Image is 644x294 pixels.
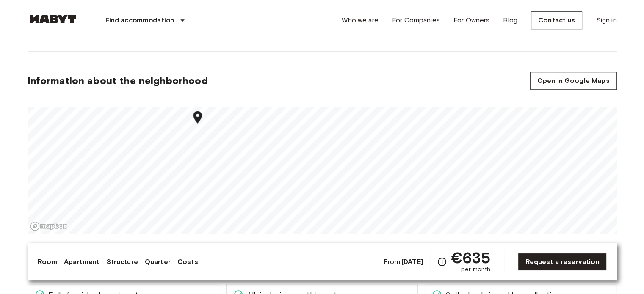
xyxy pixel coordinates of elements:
[392,16,440,24] font: For Companies
[28,107,617,234] canvas: Map
[105,16,174,24] font: Find accommodation
[64,258,100,266] font: Apartment
[145,257,171,267] a: Quarter
[451,248,491,267] font: €635
[453,16,490,24] font: For Owners
[530,72,617,90] a: Open in Google Maps
[596,15,616,25] a: Sign in
[531,11,583,29] a: Contact us
[190,110,205,127] div: Map marker
[525,258,599,266] font: Request a reservation
[503,16,517,24] font: Blog
[518,253,606,271] a: Request a reservation
[38,257,58,267] a: Room
[392,15,440,25] a: For Companies
[177,258,198,266] font: Costs
[453,15,490,25] a: For Owners
[64,257,100,267] a: Apartment
[30,221,67,231] a: Mapbox logo
[106,257,138,267] a: Structure
[38,258,58,266] font: Room
[401,258,423,266] font: [DATE]
[437,257,447,267] svg: Please review the cost details in the "Cost Summary" section. Please note that discounts apply to...
[177,257,198,267] a: Costs
[342,15,379,25] a: Who we are
[503,15,517,25] a: Blog
[538,16,575,24] font: Contact us
[28,74,208,87] font: Information about the neighborhood
[106,258,138,266] font: Structure
[596,16,616,24] font: Sign in
[342,16,379,24] font: Who we are
[537,77,610,85] font: Open in Google Maps
[28,15,78,23] img: Habyt
[145,258,171,266] font: Quarter
[384,258,401,266] font: From:
[461,266,490,273] font: per month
